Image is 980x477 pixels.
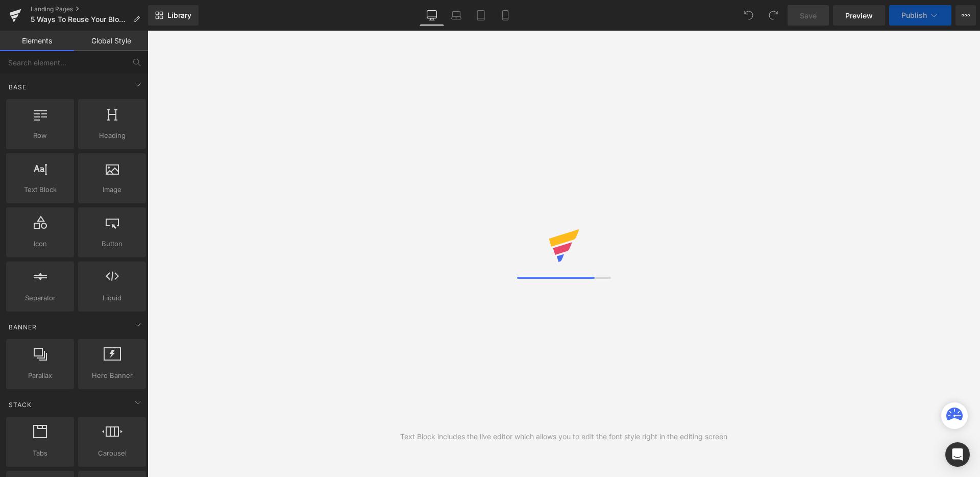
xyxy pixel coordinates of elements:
button: Redo [763,5,783,26]
span: Preview [845,10,873,21]
span: Image [81,184,143,195]
div: Text Block includes the live editor which allows you to edit the font style right in the editing ... [400,431,727,442]
span: Separator [9,293,71,303]
span: Publish [901,11,927,19]
span: Save [800,10,817,21]
span: Icon [9,238,71,249]
a: Laptop [444,5,469,26]
span: Button [81,238,143,249]
button: Publish [889,5,951,26]
span: Liquid [81,293,143,303]
div: Open Intercom Messenger [945,442,970,467]
span: 5 Ways To Reuse Your BloomBag [31,15,129,23]
span: Hero Banner [81,370,143,381]
a: Global Style [74,31,148,51]
span: Heading [81,130,143,141]
span: Parallax [9,370,71,381]
span: Base [8,82,28,92]
span: Row [9,130,71,141]
span: Tabs [9,448,71,459]
button: More [955,5,976,26]
a: Landing Pages [31,5,148,13]
a: Mobile [493,5,518,26]
a: New Library [148,5,199,26]
span: Banner [8,322,38,332]
span: Text Block [9,184,71,195]
a: Tablet [469,5,493,26]
a: Preview [833,5,885,26]
span: Library [167,11,191,20]
a: Desktop [420,5,444,26]
span: Stack [8,400,33,410]
span: Carousel [81,448,143,459]
button: Undo [739,5,759,26]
